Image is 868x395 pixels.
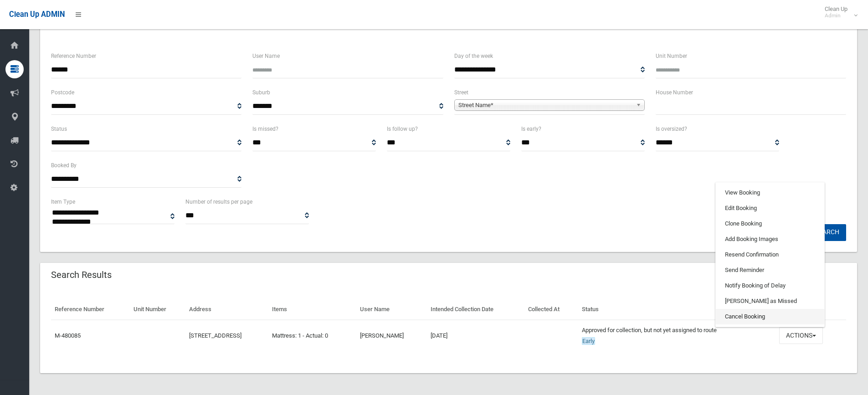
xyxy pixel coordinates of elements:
th: User Name [356,299,427,320]
a: Cancel Booking [716,309,824,324]
a: Add Booking Images [716,231,824,247]
th: Reference Number [51,299,130,320]
th: Address [185,299,268,320]
td: [DATE] [427,320,524,351]
label: Item Type [51,197,75,207]
a: M-480085 [55,332,81,339]
label: Reference Number [51,51,96,61]
a: Notify Booking of Delay [716,278,824,293]
label: Is missed? [252,124,278,134]
a: Send Reminder [716,262,824,278]
label: Unit Number [656,51,687,61]
td: [PERSON_NAME] [356,320,427,351]
label: Is early? [521,124,541,134]
small: Admin [825,12,847,19]
label: House Number [656,87,693,97]
span: Early [582,337,595,345]
th: Unit Number [130,299,185,320]
a: View Booking [716,185,824,200]
label: Booked By [51,160,77,170]
a: Edit Booking [716,200,824,216]
span: Street Name* [458,100,632,111]
label: Is oversized? [656,124,687,134]
button: Actions [779,327,823,344]
span: Clean Up [820,5,857,19]
button: Search [808,224,846,241]
label: Suburb [252,87,270,97]
td: Approved for collection, but not yet assigned to route [578,320,776,351]
header: Search Results [40,266,123,284]
label: User Name [252,51,280,61]
label: Street [454,87,468,97]
label: Number of results per page [185,197,252,207]
td: Mattress: 1 - Actual: 0 [268,320,356,351]
th: Collected At [524,299,578,320]
a: Resend Confirmation [716,247,824,262]
a: [STREET_ADDRESS] [189,332,241,339]
a: [PERSON_NAME] as Missed [716,293,824,309]
label: Is follow up? [387,124,418,134]
label: Day of the week [454,51,493,61]
th: Intended Collection Date [427,299,524,320]
label: Status [51,124,67,134]
th: Items [268,299,356,320]
a: Clone Booking [716,216,824,231]
span: Clean Up ADMIN [9,10,65,19]
th: Status [578,299,776,320]
label: Postcode [51,87,74,97]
